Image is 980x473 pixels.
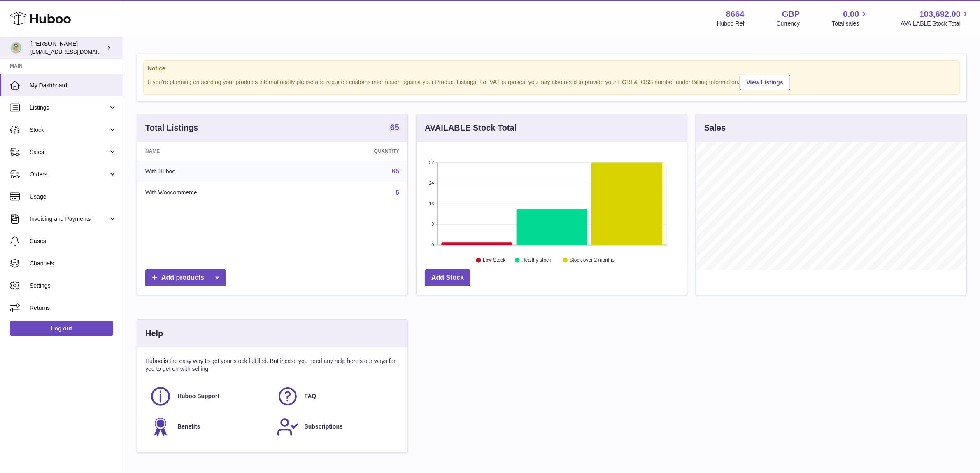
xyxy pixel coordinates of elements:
[305,392,317,400] span: FAQ
[30,282,117,290] span: Settings
[137,182,305,204] td: With Woocommerce
[145,122,198,133] h3: Total Listings
[483,258,506,263] text: Low Stock
[777,20,800,28] div: Currency
[390,123,399,131] strong: 65
[832,20,868,28] span: Total sales
[782,9,800,20] strong: GBP
[149,385,268,407] a: Huboo Support
[177,423,200,431] span: Benefits
[30,215,108,223] span: Invoicing and Payments
[740,75,790,90] a: View Listings
[305,142,407,161] th: Quantity
[145,269,226,286] a: Add products
[277,416,396,438] a: Subscriptions
[429,201,434,206] text: 16
[30,260,117,267] span: Channels
[137,161,305,182] td: With Huboo
[148,65,956,73] strong: Notice
[305,423,343,431] span: Subscriptions
[521,258,552,263] text: Healthy stock
[30,148,108,156] span: Sales
[10,42,22,54] img: internalAdmin-8664@internal.huboo.com
[30,237,117,245] span: Cases
[429,180,434,185] text: 24
[843,9,859,20] span: 0.00
[30,193,117,201] span: Usage
[717,20,745,28] div: Huboo Ref
[30,126,108,134] span: Stock
[30,40,105,56] div: [PERSON_NAME]
[148,73,956,90] div: If you're planning on sending your products internationally please add required customs informati...
[145,328,163,339] h3: Help
[919,9,961,20] span: 103,692.00
[425,269,470,286] a: Add Stock
[30,304,117,312] span: Returns
[10,321,113,336] a: Log out
[390,123,399,133] a: 65
[145,357,399,373] p: Huboo is the easy way to get your stock fulfilled. But incase you need any help here's our ways f...
[425,122,517,133] h3: AVAILABLE Stock Total
[726,9,745,20] strong: 8664
[149,416,268,438] a: Benefits
[30,82,117,89] span: My Dashboard
[277,385,396,407] a: FAQ
[431,222,434,227] text: 8
[30,171,108,178] span: Orders
[901,20,970,28] span: AVAILABLE Stock Total
[431,242,434,247] text: 0
[177,392,219,400] span: Huboo Support
[570,258,615,263] text: Stock over 2 months
[392,168,399,175] a: 65
[30,104,108,112] span: Listings
[429,160,434,165] text: 32
[30,48,121,55] span: [EMAIL_ADDRESS][DOMAIN_NAME]
[832,9,868,28] a: 0.00 Total sales
[704,122,726,133] h3: Sales
[396,189,399,196] a: 6
[137,142,305,161] th: Name
[901,9,970,28] a: 103,692.00 AVAILABLE Stock Total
